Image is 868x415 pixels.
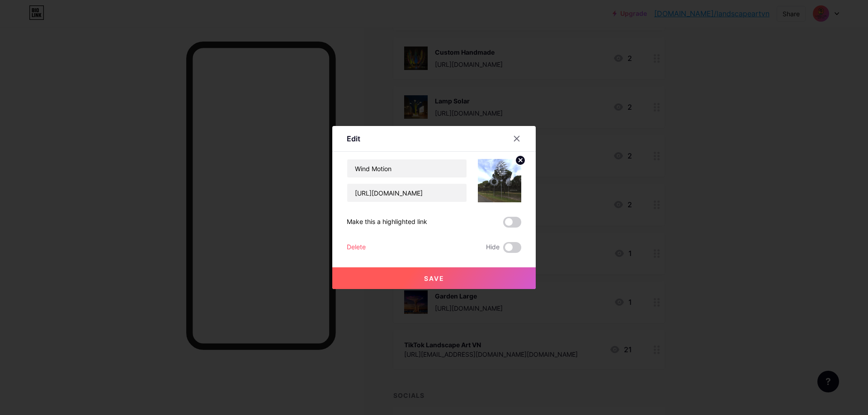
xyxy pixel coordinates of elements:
input: URL [347,184,467,202]
img: link_thumbnail [478,159,521,202]
div: Delete [347,242,366,253]
input: Title [347,159,467,177]
span: Save [424,275,444,282]
span: Hide [486,242,500,253]
div: Edit [347,133,360,144]
button: Save [332,267,536,289]
div: Make this a highlighted link [347,217,427,228]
